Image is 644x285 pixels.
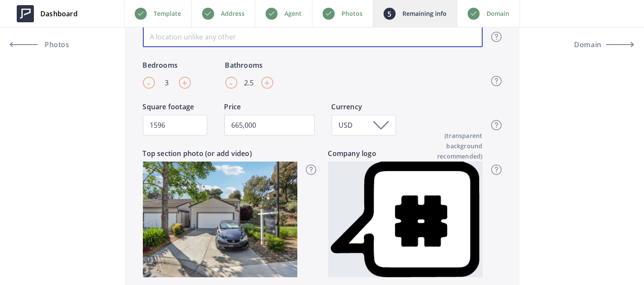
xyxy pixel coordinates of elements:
img: question [491,32,502,42]
span: Domain [574,41,602,48]
label: Bedrooms [143,60,191,73]
img: question [491,165,502,175]
p: Address [221,9,245,19]
input: 4,600 [143,115,207,135]
a: Photos [10,34,88,55]
label: Company logo [328,148,483,162]
p: Photos [342,9,363,19]
span: + [182,76,187,89]
img: question [491,76,502,86]
p: Domain [487,9,509,19]
label: Currency [332,102,396,115]
span: (transparent background recommended) [408,131,483,162]
p: Agent [284,9,302,19]
span: + [264,76,270,89]
label: Price [224,102,314,115]
span: - [147,76,150,89]
span: Photos [42,41,70,48]
a: Dashboard [10,1,84,27]
img: question [306,165,316,175]
span: USD [339,120,355,130]
p: Template [154,9,181,19]
label: Top section photo (or add video) [143,148,297,162]
img: question [491,120,502,130]
span: Dashboard [40,9,78,19]
label: Square footage [143,102,207,115]
input: 1,600,000 [224,115,314,135]
input: A location unlike any other [143,27,483,47]
label: Bathrooms [225,60,273,73]
span: - [230,76,233,89]
button: Domain [556,34,634,55]
p: Remaining info [402,9,447,19]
